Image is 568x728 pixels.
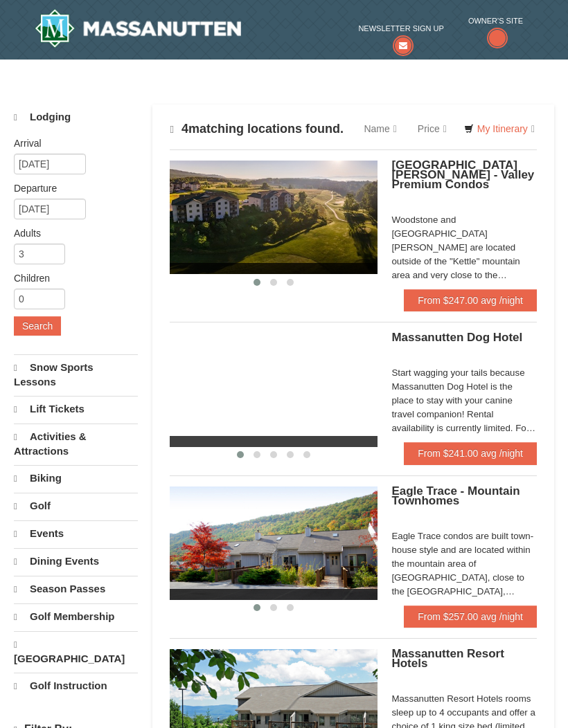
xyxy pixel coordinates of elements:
a: Name [353,115,407,143]
span: Eagle Trace - Mountain Townhomes [391,484,520,507]
a: Biking [14,465,138,491]
span: Owner's Site [468,14,523,28]
button: Search [14,316,61,336]
a: Golf Instruction [14,673,138,699]
h4: matching locations found. [170,122,344,136]
a: From $257.00 avg /night [404,606,537,628]
a: Events [14,520,138,547]
a: Dining Events [14,548,138,574]
a: Lift Tickets [14,396,138,422]
a: My Itinerary [455,118,544,139]
span: Massanutten Dog Hotel [391,331,522,344]
a: Lodging [14,104,138,130]
div: Eagle Trace condos are built town-house style and are located within the mountain area of [GEOGRA... [391,529,537,599]
a: Activities & Attractions [14,424,138,464]
a: Massanutten Resort [35,9,241,48]
a: Golf [14,493,138,519]
a: [GEOGRAPHIC_DATA] [14,631,138,671]
a: Newsletter Sign Up [358,21,443,50]
span: 4 [181,122,188,136]
a: From $241.00 avg /night [404,442,537,464]
label: Adults [14,226,127,240]
a: Snow Sports Lessons [14,354,138,394]
a: Owner's Site [468,14,523,50]
div: Woodstone and [GEOGRAPHIC_DATA][PERSON_NAME] are located outside of the "Kettle" mountain area an... [391,213,537,282]
label: Arrival [14,136,127,150]
span: Newsletter Sign Up [358,21,443,35]
span: [GEOGRAPHIC_DATA][PERSON_NAME] - Valley Premium Condos [391,158,534,191]
label: Departure [14,181,127,195]
a: Price [407,115,457,143]
img: Massanutten Resort Logo [35,9,241,48]
a: From $247.00 avg /night [404,289,537,311]
a: Golf Membership [14,603,138,630]
div: Start wagging your tails because Massanutten Dog Hotel is the place to stay with your canine trav... [391,366,537,435]
span: Massanutten Resort Hotels [391,647,504,670]
a: Season Passes [14,576,138,602]
label: Children [14,271,127,285]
